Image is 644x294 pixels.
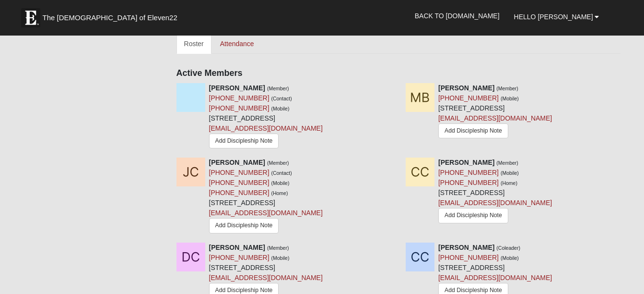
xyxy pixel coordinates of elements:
[438,244,494,251] strong: [PERSON_NAME]
[209,104,269,112] a: [PHONE_NUMBER]
[209,158,323,235] div: [STREET_ADDRESS]
[209,218,279,233] a: Add Discipleship Note
[501,180,517,186] small: (Home)
[176,34,211,54] a: Roster
[271,106,289,111] small: (Mobile)
[438,179,499,186] a: [PHONE_NUMBER]
[212,34,262,54] a: Attendance
[501,170,519,176] small: (Mobile)
[16,3,208,27] a: The [DEMOGRAPHIC_DATA] of Eleven22
[496,160,518,166] small: (Member)
[209,244,265,251] strong: [PERSON_NAME]
[496,86,518,91] small: (Member)
[176,68,621,79] h4: Active Members
[209,159,265,166] strong: [PERSON_NAME]
[438,274,552,282] a: [EMAIL_ADDRESS][DOMAIN_NAME]
[438,254,499,261] a: [PHONE_NUMBER]
[21,8,40,27] img: Eleven22 logo
[271,96,292,101] small: (Contact)
[438,83,552,141] div: [STREET_ADDRESS]
[438,94,499,102] a: [PHONE_NUMBER]
[496,245,520,251] small: (Coleader)
[271,190,288,196] small: (Home)
[209,254,269,261] a: [PHONE_NUMBER]
[514,13,593,21] span: Hello [PERSON_NAME]
[267,160,289,166] small: (Member)
[438,123,508,138] a: Add Discipleship Note
[209,134,279,148] a: Add Discipleship Note
[209,179,269,186] a: [PHONE_NUMBER]
[438,114,552,122] a: [EMAIL_ADDRESS][DOMAIN_NAME]
[507,5,607,29] a: Hello [PERSON_NAME]
[209,83,323,151] div: [STREET_ADDRESS]
[438,158,552,225] div: [STREET_ADDRESS]
[438,159,494,166] strong: [PERSON_NAME]
[271,180,289,186] small: (Mobile)
[267,86,289,91] small: (Member)
[271,170,292,176] small: (Contact)
[438,169,499,176] a: [PHONE_NUMBER]
[209,189,269,196] a: [PHONE_NUMBER]
[209,94,269,102] a: [PHONE_NUMBER]
[501,96,519,101] small: (Mobile)
[267,245,289,251] small: (Member)
[501,255,519,261] small: (Mobile)
[209,274,323,282] a: [EMAIL_ADDRESS][DOMAIN_NAME]
[43,13,177,23] span: The [DEMOGRAPHIC_DATA] of Eleven22
[271,255,289,261] small: (Mobile)
[438,84,494,92] strong: [PERSON_NAME]
[209,84,265,92] strong: [PERSON_NAME]
[408,4,507,28] a: Back to [DOMAIN_NAME]
[438,199,552,207] a: [EMAIL_ADDRESS][DOMAIN_NAME]
[209,124,323,132] a: [EMAIL_ADDRESS][DOMAIN_NAME]
[209,209,323,217] a: [EMAIL_ADDRESS][DOMAIN_NAME]
[209,169,269,176] a: [PHONE_NUMBER]
[438,208,508,223] a: Add Discipleship Note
